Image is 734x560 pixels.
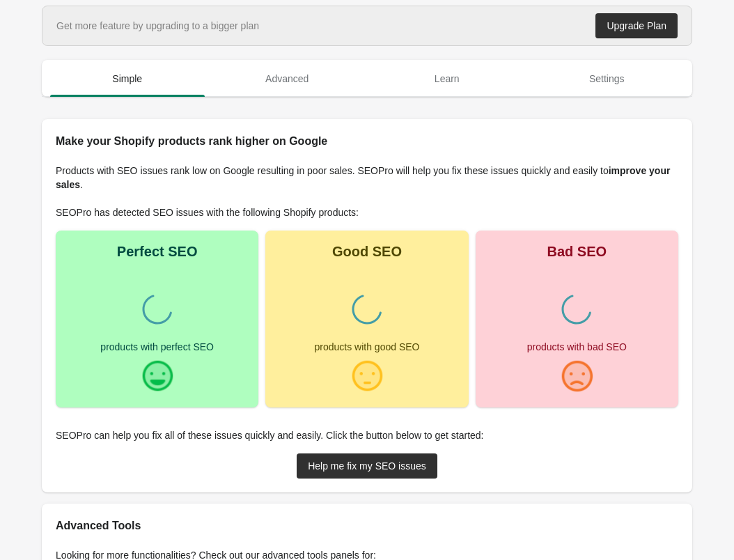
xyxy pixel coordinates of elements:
button: Learn [367,61,527,97]
div: products with perfect SEO [100,342,214,352]
div: Help me fix my SEO issues [308,460,426,472]
div: Perfect SEO [117,244,198,258]
h2: Make your Shopify products rank higher on Google [56,133,678,150]
div: Upgrade Plan [607,20,666,31]
span: Settings [530,66,685,91]
div: products with good SEO [315,342,420,352]
div: Bad SEO [547,244,607,258]
h2: Advanced Tools [56,518,678,534]
div: products with bad SEO [527,342,627,352]
span: Simple [50,66,205,91]
a: Help me fix my SEO issues [297,453,437,479]
button: Settings [527,61,687,97]
button: Advanced [208,61,368,97]
p: SEOPro has detected SEO issues with the following Shopify products: [56,205,678,219]
span: Learn [370,66,524,91]
a: Upgrade Plan [595,13,678,38]
div: Good SEO [332,244,402,258]
p: Products with SEO issues rank low on Google resulting in poor sales. SEOPro will help you fix the... [56,164,678,192]
div: Get more feature by upgrading to a bigger plan [56,19,259,33]
p: SEOPro can help you fix all of these issues quickly and easily. Click the button below to get sta... [56,428,678,442]
button: Simple [47,61,208,97]
span: Advanced [210,66,365,91]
